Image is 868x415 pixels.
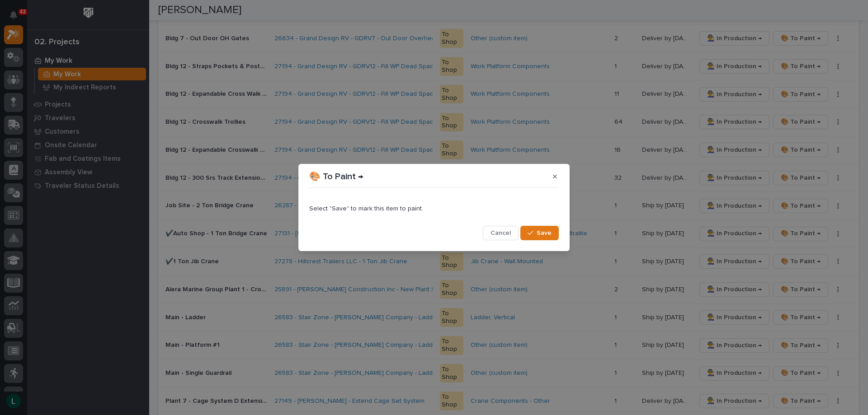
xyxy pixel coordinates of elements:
button: Save [520,226,559,240]
p: 🎨 To Paint → [309,171,363,182]
button: Cancel [483,226,519,240]
span: Save [537,229,552,237]
span: Cancel [491,229,511,237]
p: Select "Save" to mark this item to paint. [309,205,559,213]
